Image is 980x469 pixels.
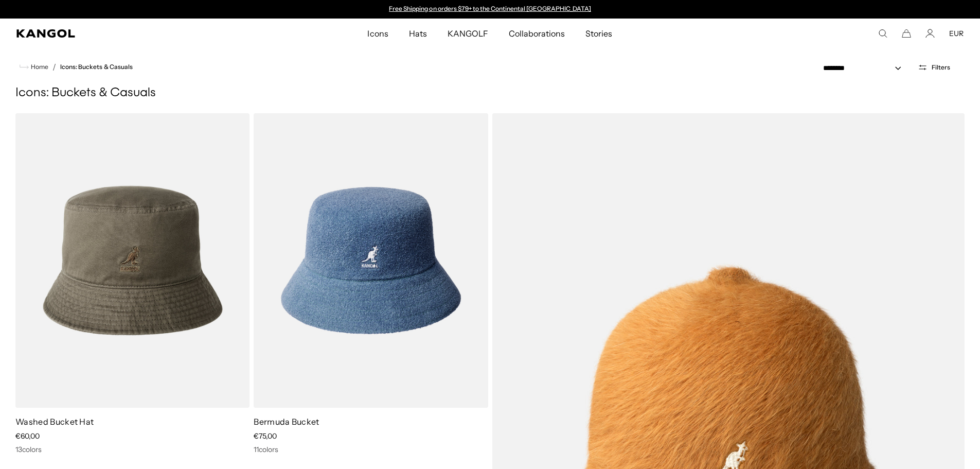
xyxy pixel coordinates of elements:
span: Filters [932,64,950,71]
button: EUR [949,29,964,38]
h1: Icons: Buckets & Casuals [15,85,965,101]
div: 1 of 2 [384,5,596,13]
span: Hats [409,19,427,48]
a: KANGOLF [437,19,498,48]
div: Announcement [384,5,596,13]
span: €60,00 [15,431,40,441]
a: Stories [575,19,622,48]
a: Account [925,29,935,38]
span: Home [29,63,48,71]
img: Washed Bucket Hat [15,113,250,408]
span: €75,00 [254,431,277,441]
div: 13 colors [15,445,250,454]
a: Kangol [16,29,244,38]
a: Hats [399,19,437,48]
li: / [48,61,56,73]
select: Sort by: Featured [819,63,912,74]
button: Open filters [912,63,956,72]
a: Bermuda Bucket [254,416,319,427]
a: Icons: Buckets & Casuals [60,63,133,71]
a: Icons [357,19,398,48]
img: Bermuda Bucket [254,113,488,408]
a: Home [20,62,48,72]
a: Collaborations [498,19,575,48]
span: Stories [585,19,612,48]
div: 11 colors [254,445,488,454]
span: KANGOLF [448,19,488,48]
a: Washed Bucket Hat [15,416,94,427]
a: Free Shipping on orders $79+ to the Continental [GEOGRAPHIC_DATA] [389,5,591,12]
span: Collaborations [509,19,565,48]
span: Icons [367,19,388,48]
button: Cart [902,29,911,38]
summary: Search here [878,29,887,38]
slideshow-component: Announcement bar [384,5,596,13]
